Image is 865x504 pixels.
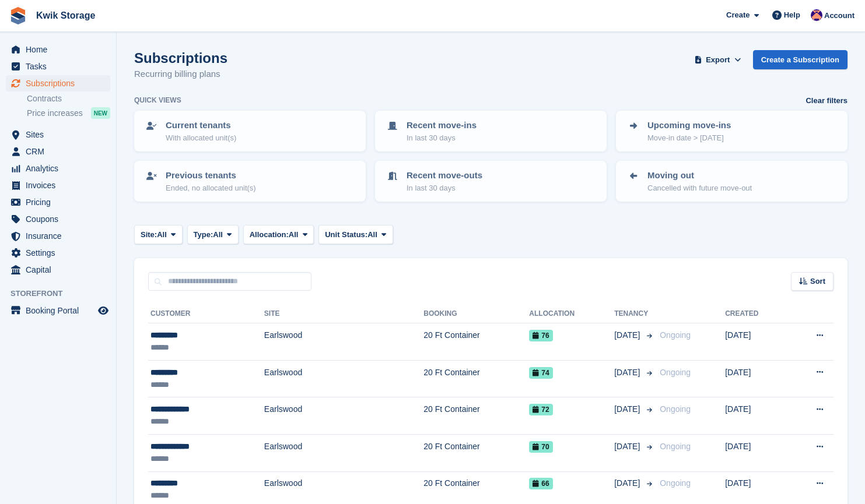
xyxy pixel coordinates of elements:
[318,225,393,244] button: Unit Status: All
[325,229,367,241] span: Unit Status:
[811,9,822,21] img: Jade Stanley
[31,6,100,25] a: Kwik Storage
[264,397,423,435] td: Earlswood
[194,229,213,241] span: Type:
[647,182,752,194] p: Cancelled with future move-out
[264,323,423,361] td: Earlswood
[148,305,264,323] th: Customer
[26,302,96,319] span: Booking Portal
[213,229,223,241] span: All
[6,194,110,210] a: menu
[423,434,529,471] td: 20 Ft Container
[6,41,110,58] a: menu
[166,169,256,182] p: Previous tenants
[243,225,314,244] button: Allocation: All
[617,112,846,150] a: Upcoming move-ins Move-in date > [DATE]
[614,329,642,341] span: [DATE]
[6,75,110,91] a: menu
[725,360,787,397] td: [DATE]
[27,93,110,104] a: Contracts
[26,160,96,177] span: Analytics
[423,305,529,323] th: Booking
[96,304,110,318] a: Preview store
[423,397,529,435] td: 20 Ft Container
[134,225,183,244] button: Site: All
[529,404,552,415] span: 72
[187,225,239,244] button: Type: All
[166,132,236,144] p: With allocated unit(s)
[725,397,787,435] td: [DATE]
[647,132,731,144] p: Move-in date > [DATE]
[6,177,110,193] a: menu
[660,478,691,488] span: Ongoing
[6,58,110,75] a: menu
[264,360,423,397] td: Earlswood
[376,112,605,150] a: Recent move-ins In last 30 days
[135,162,365,200] a: Previous tenants Ended, no allocated unit(s)
[135,112,365,150] a: Current tenants With allocated unit(s)
[26,41,96,58] span: Home
[614,366,642,379] span: [DATE]
[529,441,552,453] span: 70
[529,305,614,323] th: Allocation
[617,162,846,200] a: Moving out Cancelled with future move-out
[784,9,800,21] span: Help
[725,323,787,361] td: [DATE]
[9,7,27,24] img: stora-icon-8386f47178a22dfd0bd8f6a31ec36ba5ce8667c1dd55bd0f319d3a0aa187defe.svg
[6,211,110,227] a: menu
[660,330,691,340] span: Ongoing
[26,75,96,91] span: Subscriptions
[810,276,825,287] span: Sort
[407,132,477,144] p: In last 30 days
[166,182,256,194] p: Ended, no allocated unit(s)
[166,119,236,132] p: Current tenants
[264,305,423,323] th: Site
[692,50,744,69] button: Export
[614,440,642,453] span: [DATE]
[141,229,157,241] span: Site:
[26,58,96,75] span: Tasks
[26,126,96,143] span: Sites
[26,143,96,160] span: CRM
[614,305,655,323] th: Tenancy
[134,50,227,66] h1: Subscriptions
[6,228,110,244] a: menu
[26,194,96,210] span: Pricing
[660,442,691,451] span: Ongoing
[726,9,750,21] span: Create
[423,323,529,361] td: 20 Ft Container
[26,262,96,278] span: Capital
[6,245,110,261] a: menu
[725,434,787,471] td: [DATE]
[660,368,691,377] span: Ongoing
[407,119,477,132] p: Recent move-ins
[27,107,110,119] a: Price increases NEW
[407,169,482,182] p: Recent move-outs
[10,288,116,299] span: Storefront
[614,477,642,489] span: [DATE]
[157,229,167,241] span: All
[26,211,96,227] span: Coupons
[529,478,552,489] span: 66
[289,229,299,241] span: All
[134,95,181,105] h6: Quick views
[264,434,423,471] td: Earlswood
[250,229,289,241] span: Allocation:
[407,182,482,194] p: In last 30 days
[26,177,96,193] span: Invoices
[6,302,110,319] a: menu
[423,360,529,397] td: 20 Ft Container
[6,160,110,177] a: menu
[647,119,731,132] p: Upcoming move-ins
[6,143,110,160] a: menu
[614,403,642,415] span: [DATE]
[91,107,110,119] div: NEW
[647,169,752,182] p: Moving out
[134,68,227,81] p: Recurring billing plans
[529,330,552,341] span: 76
[6,262,110,278] a: menu
[26,228,96,244] span: Insurance
[806,95,848,107] a: Clear filters
[725,305,787,323] th: Created
[753,50,848,69] a: Create a Subscription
